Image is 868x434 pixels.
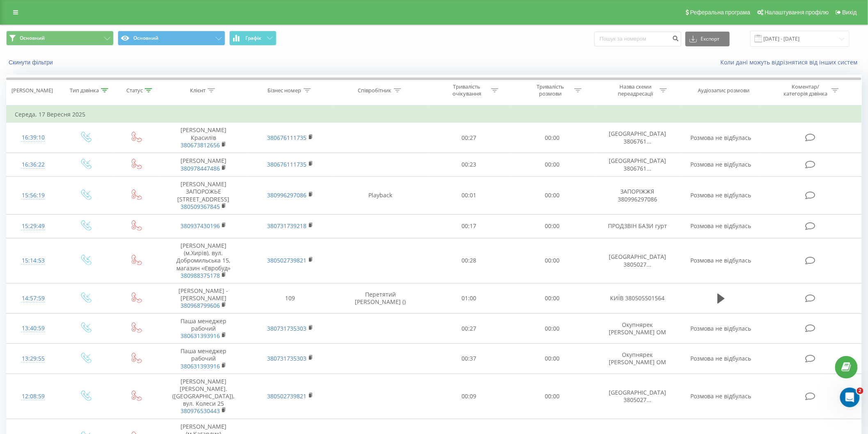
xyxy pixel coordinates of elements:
span: Реферальна програма [690,9,751,16]
td: Playback [333,177,427,215]
span: Розмова не відбулась [691,392,752,400]
span: Розмова не відбулась [691,256,752,264]
div: Назва схеми переадресації [614,83,658,97]
a: 380976530443 [180,407,220,415]
span: Розмова не відбулась [691,134,752,142]
div: Співробітник [358,87,392,94]
td: [PERSON_NAME] [PERSON_NAME].([GEOGRAPHIC_DATA]), вул. Колеси 25 [160,374,247,419]
span: Розмова не відбулась [691,222,752,230]
button: Експорт [685,32,730,46]
a: 380631393916 [180,362,220,370]
td: 109 [247,283,334,314]
td: Середа, 17 Вересня 2025 [7,106,862,123]
td: 00:00 [511,177,594,215]
div: Тип дзвінка [70,87,99,94]
td: 00:28 [427,238,511,283]
button: Графік [229,31,276,46]
span: Розмова не відбулась [691,324,752,332]
td: 00:09 [427,374,511,419]
span: Розмова не відбулась [691,354,752,362]
input: Пошук за номером [594,32,681,46]
button: Основний [118,31,225,46]
td: ПРОДЗВІН БАЗИ гурт [594,214,681,238]
td: 00:00 [511,238,594,283]
div: Бізнес номер [268,87,302,94]
a: 380673812656 [180,141,220,149]
td: Паша менеджер рабочий [160,313,247,344]
div: 14:57:59 [15,290,52,306]
div: 15:29:49 [15,218,52,234]
td: 00:17 [427,214,511,238]
div: 16:36:22 [15,157,52,173]
span: Налаштування профілю [765,9,829,16]
a: 380731735303 [267,324,307,332]
td: 01:00 [427,283,511,314]
a: 380731739218 [267,222,307,230]
a: 380509367845 [180,203,220,210]
div: 15:56:19 [15,187,52,203]
a: 380631393916 [180,332,220,340]
td: 00:00 [511,214,594,238]
a: Коли дані можуть відрізнятися вiд інших систем [721,58,862,66]
button: Основний [6,31,114,46]
a: 380968799606 [180,302,220,309]
iframe: Intercom live chat [840,388,860,407]
a: 380937430196 [180,222,220,230]
span: [GEOGRAPHIC_DATA] 3805027... [609,388,666,404]
td: Перетятий [PERSON_NAME] () [333,283,427,314]
a: 380988375178 [180,272,220,279]
td: 00:00 [511,344,594,374]
a: 380978447486 [180,164,220,172]
div: 13:40:59 [15,320,52,336]
td: Паша менеджер рабочий [160,344,247,374]
a: 380676111735 [267,160,307,168]
span: [GEOGRAPHIC_DATA] 3806761... [609,130,666,145]
a: 380502739821 [267,392,307,400]
span: Вихід [843,9,857,16]
td: [PERSON_NAME] - [PERSON_NAME] [160,283,247,314]
td: 00:00 [511,283,594,314]
td: КИЇВ 380505501564 [594,283,681,314]
div: Аудіозапис розмови [698,87,750,94]
span: Розмова не відбулась [691,191,752,199]
td: [PERSON_NAME] [160,153,247,176]
div: Клієнт [190,87,206,94]
div: Статус [126,87,143,94]
td: [PERSON_NAME] (м.Хирів), вул. Добромильська 15, магазин «Євробуд» [160,238,247,283]
span: Основний [20,35,45,41]
div: Коментар/категорія дзвінка [781,83,829,97]
div: 16:39:10 [15,130,52,146]
span: 2 [857,388,863,394]
td: 00:27 [427,313,511,344]
div: Тривалість розмови [528,83,572,97]
div: Тривалість очікування [445,83,489,97]
a: 380676111735 [267,134,307,142]
a: 380996297086 [267,191,307,199]
td: 00:27 [427,123,511,153]
span: [GEOGRAPHIC_DATA] 3805027... [609,253,666,268]
td: 00:00 [511,313,594,344]
td: 00:00 [511,123,594,153]
td: 00:01 [427,177,511,215]
td: 00:37 [427,344,511,374]
div: 15:14:53 [15,253,52,269]
span: Розмова не відбулась [691,160,752,168]
a: 380731735303 [267,354,307,362]
div: [PERSON_NAME] [11,87,53,94]
div: 12:08:59 [15,388,52,404]
span: Графік [245,35,261,41]
td: Окупнярек [PERSON_NAME] ОМ [594,313,681,344]
td: 00:23 [427,153,511,176]
td: Окупнярек [PERSON_NAME] ОМ [594,344,681,374]
td: [PERSON_NAME] Красилів [160,123,247,153]
td: ЗАПОРІЖЖЯ 380996297086 [594,177,681,215]
td: 00:00 [511,153,594,176]
td: [PERSON_NAME] ЗАПОРОЖЬЕ [STREET_ADDRESS] [160,177,247,215]
div: 13:29:55 [15,351,52,367]
button: Скинути фільтри [6,59,57,66]
a: 380502739821 [267,256,307,264]
span: [GEOGRAPHIC_DATA] 3806761... [609,157,666,172]
td: 00:00 [511,374,594,419]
